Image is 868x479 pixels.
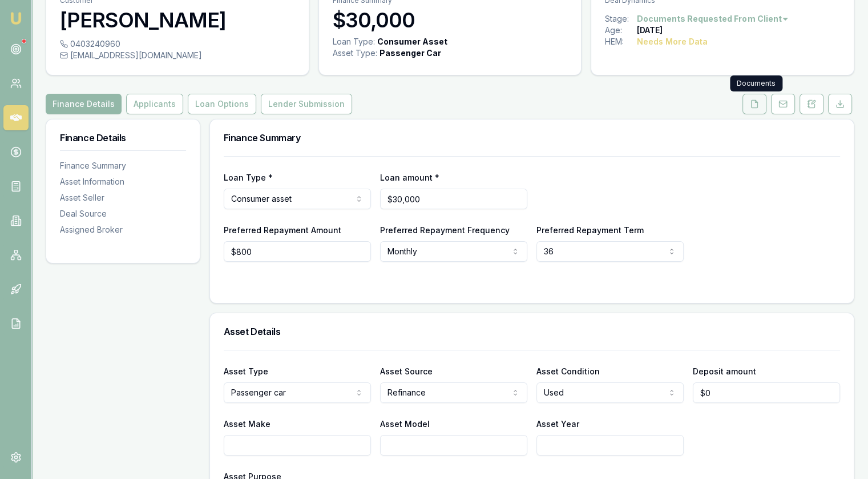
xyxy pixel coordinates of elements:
div: [EMAIL_ADDRESS][DOMAIN_NAME] [60,50,295,61]
label: Asset Type [224,366,268,376]
div: [DATE] [637,25,663,36]
div: Consumer Asset [377,36,447,47]
button: Loan Options [188,94,256,114]
label: Loan Type * [224,173,273,182]
h3: [PERSON_NAME] [60,9,295,31]
button: Applicants [126,94,183,114]
div: 0403240960 [60,38,295,50]
label: Asset Condition [536,366,600,376]
a: Lender Submission [259,94,354,114]
label: Preferred Repayment Term [536,225,644,235]
a: Applicants [124,94,185,114]
div: HEM: [605,36,637,47]
h3: Asset Details [224,327,840,336]
label: Asset Make [224,419,271,429]
label: Asset Model [380,419,430,429]
label: Deposit amount [693,366,756,376]
h3: $30,000 [333,9,568,31]
label: Asset Year [536,419,579,429]
div: Loan Type: [333,36,375,47]
input: $ [224,241,371,262]
div: Passenger Car [380,47,441,59]
button: Lender Submission [261,94,352,114]
div: Stage: [605,13,637,25]
div: Deal Source [60,208,186,219]
h3: Finance Details [60,133,186,142]
label: Preferred Repayment Amount [224,225,341,235]
h3: Finance Summary [224,133,840,142]
div: Needs More Data [637,36,708,47]
input: $ [693,382,840,403]
input: $ [380,189,527,209]
div: Documents [730,75,782,91]
div: Age: [605,25,637,36]
div: Asset Type : [333,47,377,59]
a: Loan Options [185,94,259,114]
label: Loan amount * [380,173,439,182]
button: Finance Details [46,94,122,114]
div: Assigned Broker [60,224,186,235]
button: Documents Requested From Client [637,13,789,25]
div: Finance Summary [60,160,186,171]
label: Preferred Repayment Frequency [380,225,510,235]
div: Asset Seller [60,192,186,203]
a: Finance Details [46,94,124,114]
label: Asset Source [380,366,433,376]
div: Asset Information [60,176,186,187]
img: emu-icon-u.png [9,11,23,25]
